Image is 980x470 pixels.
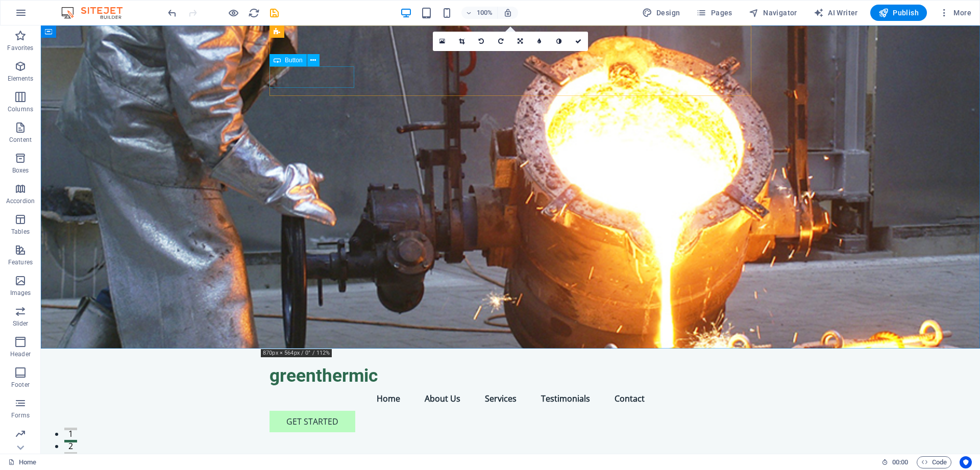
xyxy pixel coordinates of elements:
button: Navigator [745,5,801,21]
span: AI Writer [814,8,858,18]
button: Design [638,5,684,21]
p: Footer [11,381,30,389]
button: undo [166,7,178,19]
button: Pages [692,5,736,21]
button: save [268,7,280,19]
button: AI Writer [810,5,862,21]
div: Design (Ctrl+Alt+Y) [638,5,684,21]
a: Confirm ( ⌘ ⏎ ) [569,32,588,51]
a: Crop mode [452,32,472,51]
button: 3 [23,427,36,429]
span: Pages [696,8,732,18]
span: Design [642,8,680,18]
p: Boxes [12,166,29,175]
i: On resize automatically adjust zoom level to fit chosen device. [503,8,512,17]
i: Undo: Change image (Ctrl+Z) [166,7,178,19]
p: Accordion [6,197,35,205]
a: Click to cancel selection. Double-click to open Pages [8,456,36,468]
p: Tables [11,228,30,236]
a: Blur [530,32,549,51]
span: More [939,8,971,18]
button: 1 [23,402,36,405]
p: Elements [8,75,34,83]
p: Features [8,258,33,266]
a: Change orientation [510,32,530,51]
span: 00 00 [892,456,908,468]
p: Content [9,136,32,144]
i: Reload page [248,7,260,19]
a: Greyscale [549,32,569,51]
span: Button [285,57,303,63]
button: Publish [870,5,927,21]
span: Code [921,456,947,468]
p: Columns [8,105,33,113]
a: Rotate left 90° [472,32,491,51]
a: Rotate right 90° [491,32,510,51]
h6: Session time [881,456,909,468]
span: Navigator [749,8,797,18]
button: 100% [461,7,498,19]
button: reload [248,7,260,19]
i: Save (Ctrl+S) [268,7,280,19]
button: Code [917,456,951,468]
p: Forms [11,411,30,419]
span: : [899,458,901,466]
button: Usercentrics [960,456,972,468]
h6: 100% [477,7,493,19]
button: More [935,5,975,21]
button: Click here to leave preview mode and continue editing [227,7,239,19]
button: 2 [23,414,36,417]
p: Header [10,350,31,358]
p: Slider [13,319,29,328]
p: Favorites [7,44,33,52]
p: Images [10,289,31,297]
a: Select files from the file manager, stock photos, or upload file(s) [433,32,452,51]
img: Editor Logo [59,7,135,19]
span: Publish [878,8,919,18]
